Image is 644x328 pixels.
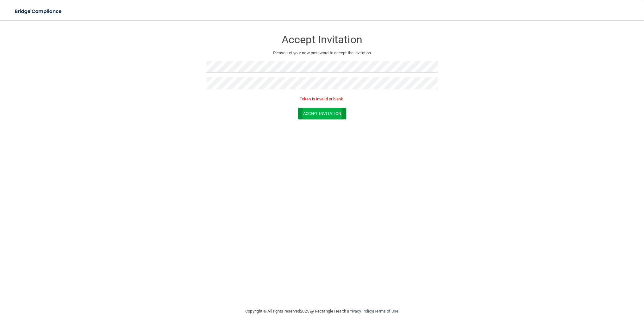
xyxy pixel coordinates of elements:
[374,309,398,313] a: Terms of Use
[298,108,347,119] button: Accept Invitation
[207,301,438,321] div: Copyright © All rights reserved 2025 @ Rectangle Health | |
[348,309,373,313] a: Privacy Policy
[9,5,68,18] img: bridge_compliance_login_screen.278c3ca4.svg
[207,34,438,45] h3: Accept Invitation
[207,95,438,103] p: Token is invalid or blank.
[211,49,433,57] p: Please set your new password to accept the invitation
